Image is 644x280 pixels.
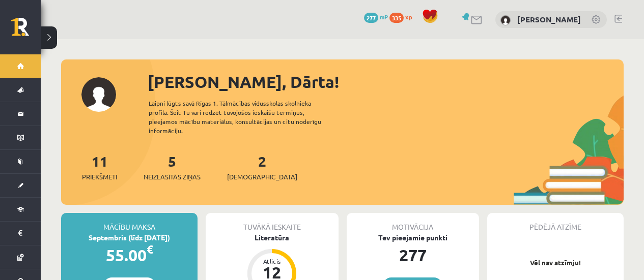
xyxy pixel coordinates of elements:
a: [PERSON_NAME] [517,14,581,24]
div: Laipni lūgts savā Rīgas 1. Tālmācības vidusskolas skolnieka profilā. Šeit Tu vari redzēt tuvojošo... [149,99,339,135]
div: Motivācija [347,213,479,232]
div: [PERSON_NAME], Dārta! [148,70,624,94]
span: Priekšmeti [82,172,117,182]
a: 5Neizlasītās ziņas [144,152,201,182]
div: Tuvākā ieskaite [206,213,338,232]
span: 277 [364,13,378,23]
a: 335 xp [389,13,417,21]
span: [DEMOGRAPHIC_DATA] [227,172,297,182]
div: 277 [347,243,479,267]
span: Neizlasītās ziņas [144,172,201,182]
span: mP [380,13,388,21]
div: Tev pieejamie punkti [347,232,479,243]
span: xp [405,13,412,21]
span: 335 [389,13,404,23]
div: Septembris (līdz [DATE]) [61,232,198,243]
a: 277 mP [364,13,388,21]
a: 2[DEMOGRAPHIC_DATA] [227,152,297,182]
div: Literatūra [206,232,338,243]
a: 11Priekšmeti [82,152,117,182]
p: Vēl nav atzīmju! [492,258,619,268]
div: Pēdējā atzīme [487,213,624,232]
a: Rīgas 1. Tālmācības vidusskola [11,18,41,43]
div: 55.00 [61,243,198,267]
img: Dārta Šķēle [500,15,511,25]
div: Atlicis [257,258,287,264]
div: Mācību maksa [61,213,198,232]
span: € [147,242,153,257]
